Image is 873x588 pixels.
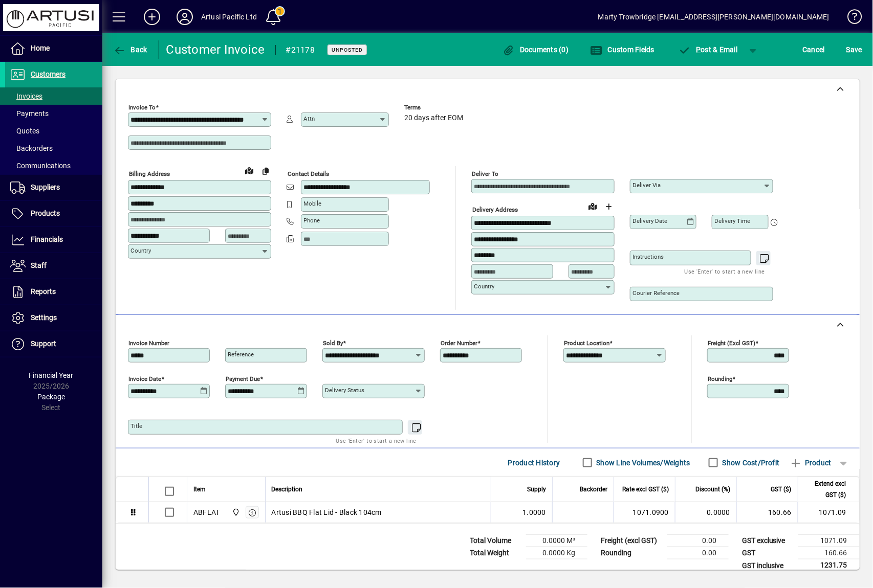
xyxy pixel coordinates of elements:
div: #21178 [286,42,315,58]
div: 1071.0900 [620,507,669,517]
mat-label: Invoice To [128,104,156,111]
mat-label: Country [130,247,151,254]
td: 0.00 [667,547,729,559]
span: Financials [31,235,63,243]
td: 1071.09 [798,535,860,547]
button: Cancel [800,40,828,59]
td: 0.00 [667,535,729,547]
span: Unposted [332,47,363,53]
mat-label: Title [130,422,142,429]
div: Customer Invoice [166,41,265,58]
button: Save [844,40,865,59]
a: Settings [5,305,102,331]
mat-label: Country [474,283,494,290]
td: 160.66 [736,502,798,523]
mat-label: Deliver To [472,170,498,177]
span: Home [31,44,50,52]
span: Extend excl GST ($) [804,478,846,501]
a: Invoices [5,87,102,105]
a: Communications [5,157,102,174]
td: Total Weight [465,547,526,559]
mat-hint: Use 'Enter' to start a new line [336,435,417,446]
td: GST [737,547,798,559]
td: 160.66 [798,547,860,559]
a: Home [5,36,102,61]
mat-label: Order number [441,340,477,347]
span: Item [193,484,206,495]
app-page-header-button: Back [102,40,159,59]
td: GST exclusive [737,535,798,547]
span: Description [272,484,303,495]
mat-label: Instructions [632,253,664,260]
mat-label: Mobile [303,200,321,207]
a: Payments [5,105,102,122]
span: 1.0000 [523,507,547,517]
td: 0.0000 [675,502,736,523]
td: Rounding [596,547,667,559]
mat-label: Payment due [226,375,260,382]
span: Supply [527,484,546,495]
mat-label: Delivery date [632,217,667,224]
button: Product [785,454,837,472]
span: Product History [508,455,560,471]
mat-label: Courier Reference [632,289,680,297]
label: Show Cost/Profit [721,458,780,468]
div: Artusi Pacific Ltd [201,9,257,25]
button: Product History [504,454,564,472]
button: Copy to Delivery address [257,163,274,179]
span: Cancel [803,41,825,58]
span: 20 days after EOM [404,114,463,122]
span: Settings [31,313,57,322]
span: Staff [31,261,47,269]
td: Freight (excl GST) [596,535,667,547]
span: Package [37,393,65,401]
mat-hint: Use 'Enter' to start a new line [685,265,765,277]
span: Discount (%) [695,484,730,495]
td: Total Volume [465,535,526,547]
span: Artusi BBQ Flat Lid - Black 104cm [272,507,382,517]
span: ave [846,41,862,58]
td: 1231.75 [798,559,860,572]
span: Custom Fields [590,46,654,54]
span: Back [113,46,147,54]
mat-label: Invoice number [128,340,169,347]
td: 0.0000 Kg [526,547,587,559]
span: S [846,46,850,54]
button: Custom Fields [587,40,657,59]
mat-label: Product location [564,340,609,347]
span: Financial Year [29,371,74,379]
mat-label: Delivery status [325,387,364,394]
span: Support [31,340,56,348]
span: Quotes [10,127,39,135]
span: Invoices [10,92,42,100]
span: Products [31,209,60,217]
span: ost & Email [679,46,738,54]
div: ABFLAT [193,507,220,517]
a: Staff [5,253,102,279]
a: View on map [584,198,601,214]
td: 1071.09 [798,502,859,523]
button: Profile [168,8,201,26]
mat-label: Sold by [323,340,343,347]
span: Reports [31,287,56,296]
span: Customers [31,70,66,78]
a: Quotes [5,122,102,140]
span: Rate excl GST ($) [622,484,669,495]
span: Documents (0) [503,46,569,54]
span: P [696,46,701,54]
td: 0.0000 M³ [526,535,587,547]
a: Financials [5,227,102,253]
span: Main Warehouse [229,507,241,518]
span: Backorder [580,484,607,495]
button: Back [111,40,150,59]
mat-label: Deliver via [632,182,661,189]
label: Show Line Volumes/Weights [595,458,690,468]
a: Suppliers [5,175,102,200]
button: Post & Email [673,40,743,59]
div: Marty Trowbridge [EMAIL_ADDRESS][PERSON_NAME][DOMAIN_NAME] [598,9,830,25]
a: Reports [5,279,102,305]
a: Backorders [5,140,102,157]
a: Support [5,331,102,357]
mat-label: Delivery time [714,217,750,224]
mat-label: Freight (excl GST) [708,340,755,347]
